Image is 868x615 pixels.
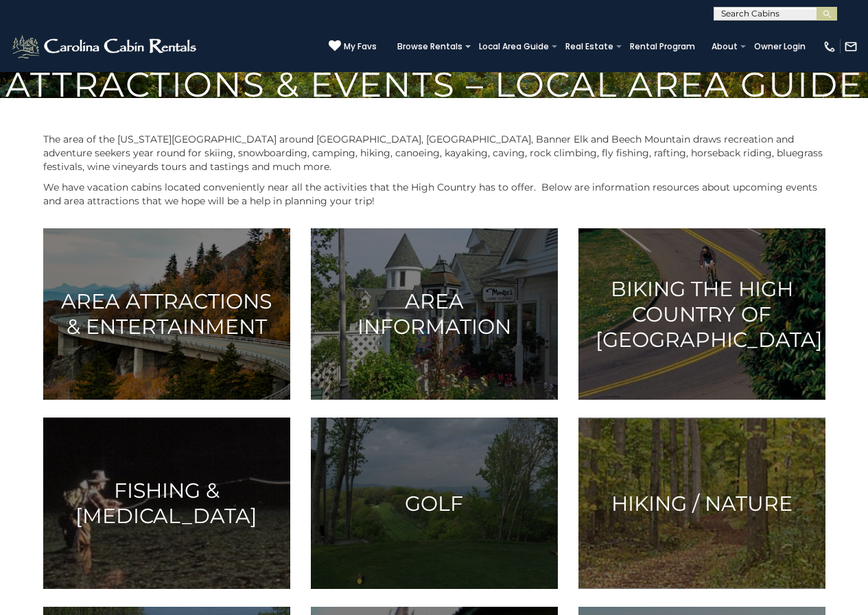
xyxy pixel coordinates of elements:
[43,132,825,173] p: The area of the [US_STATE][GEOGRAPHIC_DATA] around [GEOGRAPHIC_DATA], [GEOGRAPHIC_DATA], Banner E...
[559,37,620,56] a: Real Estate
[823,40,836,53] img: phone-regular-white.png
[578,228,825,400] a: Biking the High Country of [GEOGRAPHIC_DATA]
[43,180,825,208] p: We have vacation cabins located conveniently near all the activities that the High Country has to...
[311,228,558,400] a: Area Information
[596,490,808,516] h3: Hiking / Nature
[747,37,812,56] a: Owner Login
[329,40,377,53] a: My Favs
[578,418,825,589] a: Hiking / Nature
[10,33,200,60] img: White-1-2.png
[596,276,808,352] h3: Biking the High Country of [GEOGRAPHIC_DATA]
[60,478,273,529] h3: Fishing & [MEDICAL_DATA]
[328,289,541,339] h3: Area Information
[311,418,558,589] a: Golf
[390,37,469,56] a: Browse Rentals
[43,228,290,400] a: Area Attractions & Entertainment
[60,289,273,339] h3: Area Attractions & Entertainment
[344,40,377,53] span: My Favs
[43,418,290,589] a: Fishing & [MEDICAL_DATA]
[705,37,744,56] a: About
[844,40,858,53] img: mail-regular-white.png
[623,37,702,56] a: Rental Program
[472,37,556,56] a: Local Area Guide
[328,490,541,516] h3: Golf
